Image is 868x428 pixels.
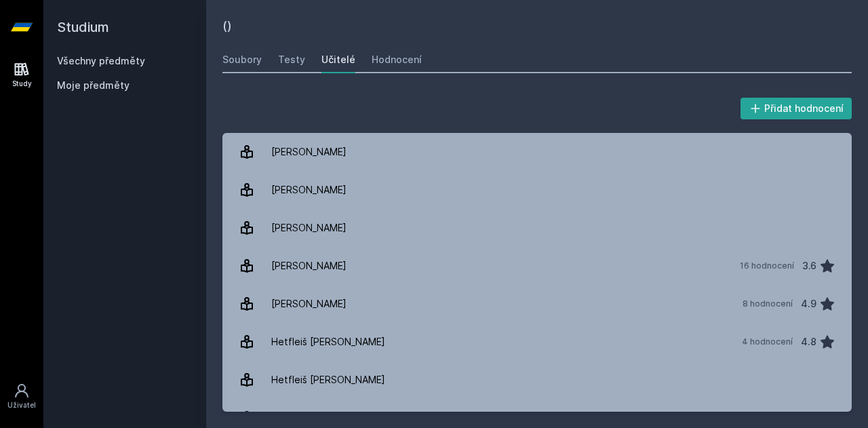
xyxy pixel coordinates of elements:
[12,79,32,89] div: Study
[3,54,41,96] a: Study
[222,361,852,399] a: Hetfleiš [PERSON_NAME]
[222,46,262,73] a: Soubory
[271,176,347,203] div: [PERSON_NAME]
[222,53,262,66] div: Soubory
[278,46,305,73] a: Testy
[372,53,422,66] div: Hodnocení
[271,290,347,317] div: [PERSON_NAME]
[222,209,852,247] a: [PERSON_NAME]
[271,366,385,393] div: Hetfleiš [PERSON_NAME]
[321,46,355,73] a: Učitelé
[801,328,816,355] div: 4.8
[801,290,816,317] div: 4.9
[802,252,816,279] div: 3.6
[3,376,41,417] a: Uživatel
[741,98,852,119] button: Přidat hodnocení
[222,285,852,323] a: [PERSON_NAME] 8 hodnocení 4.9
[222,133,852,171] a: [PERSON_NAME]
[57,55,145,66] a: Všechny předměty
[7,400,36,410] div: Uživatel
[222,171,852,209] a: [PERSON_NAME]
[222,16,852,35] h2: ()
[57,79,130,92] span: Moje předměty
[743,298,793,309] div: 8 hodnocení
[321,53,355,66] div: Učitelé
[271,252,347,279] div: [PERSON_NAME]
[742,336,793,347] div: 4 hodnocení
[271,328,385,355] div: Hetfleiš [PERSON_NAME]
[222,323,852,361] a: Hetfleiš [PERSON_NAME] 4 hodnocení 4.8
[372,46,422,73] a: Hodnocení
[271,138,347,166] div: [PERSON_NAME]
[278,53,305,66] div: Testy
[740,260,794,271] div: 16 hodnocení
[222,247,852,285] a: [PERSON_NAME] 16 hodnocení 3.6
[271,214,347,241] div: [PERSON_NAME]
